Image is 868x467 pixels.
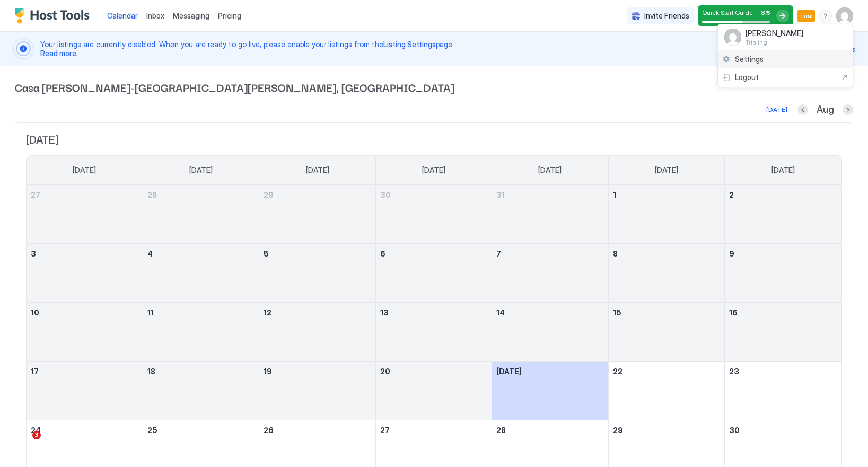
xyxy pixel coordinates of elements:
[746,29,803,38] span: [PERSON_NAME]
[11,431,36,456] iframe: Intercom live chat
[32,431,41,439] span: 3
[746,38,803,46] span: Trialing
[735,73,759,82] span: Logout
[735,55,764,64] span: Settings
